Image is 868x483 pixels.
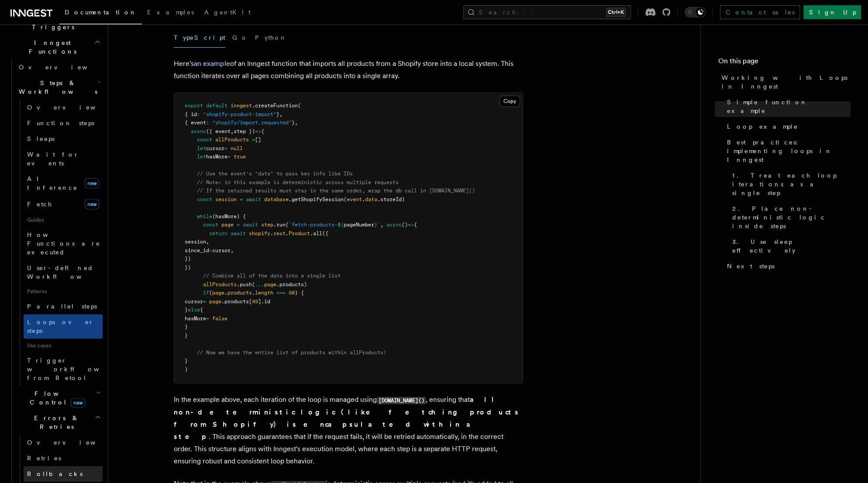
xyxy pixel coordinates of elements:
[197,137,212,143] span: const
[212,247,231,253] span: cursor
[24,314,103,339] a: Loops over steps
[365,196,377,202] span: data
[231,103,252,109] span: inngest
[185,358,188,364] span: }
[27,135,55,142] span: Sleeps
[24,450,103,466] a: Retries
[197,171,353,177] span: // Use the event's "data" to pass key info like IDs
[206,103,227,109] span: default
[255,281,264,288] span: ...
[270,230,273,236] span: .
[276,290,286,296] span: ===
[27,151,79,167] span: Wait for events
[224,290,227,296] span: .
[27,303,97,310] span: Parallel steps
[252,281,255,288] span: (
[377,222,380,228] span: `
[15,410,103,435] button: Errors & Retries
[199,3,256,24] a: AgentKit
[386,222,402,228] span: async
[727,262,775,271] span: Next steps
[209,290,212,296] span: (
[27,231,100,256] span: How Functions are executed
[15,59,103,75] a: Overview
[204,9,251,16] span: AgentKit
[27,175,78,191] span: AI Inference
[27,104,117,111] span: Overview
[24,284,103,298] span: Patterns
[197,196,212,202] span: const
[24,466,103,482] a: Rollbacks
[261,222,273,228] span: step
[174,394,523,467] p: In the example above, each iteration of the loop is managed using , ensuring that . This approach...
[338,222,344,228] span: ${
[685,7,706,17] button: Toggle dark mode
[279,111,282,117] span: ,
[227,290,252,296] span: products
[24,260,103,284] a: User-defined Workflows
[298,103,301,109] span: (
[185,264,191,271] span: })
[606,8,626,17] kbd: Ctrl+K
[24,131,103,147] a: Sleeps
[185,298,203,305] span: cursor
[185,256,191,262] span: })
[252,137,255,143] span: =
[292,120,295,126] span: }
[15,414,95,431] span: Errors & Retries
[722,73,851,91] span: Working with Loops in Inngest
[85,199,99,209] span: new
[231,145,243,151] span: null
[59,3,142,24] a: Documentation
[723,134,851,168] a: Best practices: implementing loops in Inngest
[727,98,851,115] span: Simple function example
[377,196,405,202] span: .storeId)
[234,154,246,160] span: true
[264,281,276,288] span: page
[261,128,264,134] span: {
[463,5,631,19] button: Search...Ctrl+K
[295,120,298,126] span: ,
[197,349,386,356] span: // Now we have the entire list of products within allProducts!
[24,227,103,260] a: How Functions are executed
[255,28,287,48] button: Python
[212,315,227,322] span: false
[185,239,206,245] span: session
[803,5,861,19] a: Sign Up
[209,298,221,305] span: page
[15,79,97,96] span: Steps & Workflows
[732,237,851,255] span: 3. Use sleep effectively
[212,213,246,219] span: (hasMore) {
[174,28,225,48] button: TypeScript
[273,230,286,236] span: rest
[249,230,270,236] span: shopify
[197,111,200,117] span: :
[243,222,258,228] span: await
[273,222,286,228] span: .run
[232,28,248,48] button: Go
[15,386,103,410] button: Flow Controlnew
[255,128,261,134] span: =>
[215,196,237,202] span: session
[286,230,289,236] span: .
[227,154,231,160] span: =
[720,5,800,19] a: Contact sales
[185,111,197,117] span: { id
[27,439,117,446] span: Overview
[221,298,252,305] span: .products[
[206,145,224,151] span: cursor
[27,455,61,462] span: Retries
[255,290,273,296] span: length
[27,319,94,334] span: Loops over steps
[15,389,96,407] span: Flow Control
[85,178,99,188] span: new
[727,138,851,164] span: Best practices: implementing loops in Inngest
[185,367,188,373] span: )
[729,168,851,201] a: 1. Treat each loop iterations as a single step
[188,307,200,313] span: else
[732,171,851,197] span: 1. Treat each loop iterations as a single step
[174,58,523,82] p: Here's of an Inngest function that imports all products from a Shopify store into a local system....
[24,147,103,171] a: Wait for events
[264,196,289,202] span: database
[252,298,258,305] span: 49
